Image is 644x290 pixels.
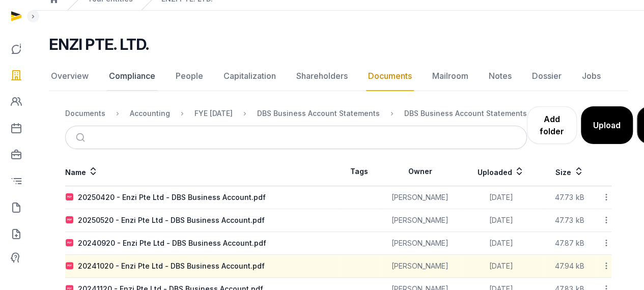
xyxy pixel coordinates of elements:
div: DBS Business Account Statements [404,108,527,119]
a: Compliance [107,62,157,91]
a: Overview [49,62,91,91]
a: Jobs [580,62,603,91]
a: Capitalization [221,62,278,91]
h2: ENZI PTE. LTD. [49,35,149,53]
div: DBS Business Account Statements [257,108,380,119]
nav: Breadcrumb [65,101,527,126]
img: pdf.svg [66,239,74,247]
div: 20250420 - Enzi Pte Ltd - DBS Business Account.pdf [78,192,266,202]
a: Add folder [527,106,577,144]
td: 47.94 kB [542,255,597,278]
a: Shareholders [294,62,350,91]
a: Mailroom [430,62,470,91]
div: Accounting [130,108,170,119]
img: pdf.svg [66,262,74,270]
span: [DATE] [489,262,513,270]
td: 47.73 kB [542,209,597,232]
span: [DATE] [489,239,513,247]
div: 20240920 - Enzi Pte Ltd - DBS Business Account.pdf [78,238,266,248]
a: Notes [487,62,514,91]
nav: Tabs [49,62,628,91]
img: pdf.svg [66,193,74,201]
div: 20241020 - Enzi Pte Ltd - DBS Business Account.pdf [78,261,265,271]
div: FYE [DATE] [194,108,233,119]
button: Upload [581,106,633,144]
th: Name [65,157,339,186]
a: Documents [366,62,414,91]
th: Owner [380,157,460,186]
td: [PERSON_NAME] [380,209,460,232]
td: [PERSON_NAME] [380,255,460,278]
a: People [174,62,205,91]
button: Submit [70,126,94,149]
td: [PERSON_NAME] [380,186,460,209]
td: [PERSON_NAME] [380,232,460,255]
td: 47.87 kB [542,232,597,255]
span: [DATE] [489,193,513,201]
img: pdf.svg [66,216,74,224]
th: Size [542,157,597,186]
div: Documents [65,108,105,119]
a: Dossier [530,62,564,91]
td: 47.73 kB [542,186,597,209]
th: Tags [339,157,380,186]
div: 20250520 - Enzi Pte Ltd - DBS Business Account.pdf [78,215,265,225]
th: Uploaded [460,157,542,186]
span: [DATE] [489,216,513,224]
